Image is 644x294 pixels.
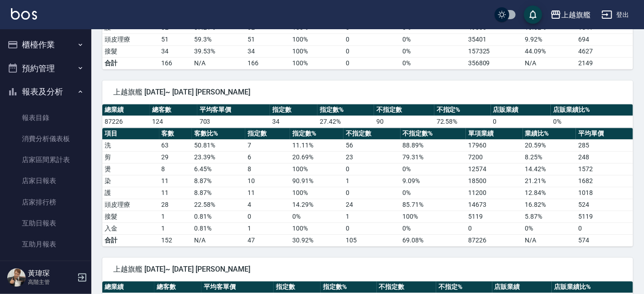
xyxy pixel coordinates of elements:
td: 8.25 % [523,151,576,163]
button: 上越旗艦 [547,5,594,24]
td: 24 [343,199,401,210]
td: 100 % [290,163,343,175]
td: 50.81 % [192,139,245,151]
a: 店家排行榜 [4,192,88,213]
td: 248 [576,151,633,163]
th: 客數 [159,128,192,140]
td: 8.87 % [192,187,245,199]
td: 18500 [466,175,523,187]
img: Logo [11,8,37,20]
th: 總客數 [154,281,201,293]
td: 51 [245,33,290,45]
td: 6.45 % [192,163,245,175]
td: 59.3 % [192,33,245,45]
td: 14.29 % [290,199,343,210]
td: 8.87 % [192,175,245,187]
td: 0 [343,187,401,199]
td: 79.31 % [401,151,466,163]
td: 12574 [466,163,523,175]
td: 入金 [102,222,159,234]
a: 互助排行榜 [4,255,88,276]
td: 1 [159,210,192,222]
td: 100 % [290,33,343,45]
td: 1 [245,222,290,234]
td: 14673 [466,199,523,210]
td: 0.81 % [192,210,245,222]
td: 1 [343,175,401,187]
td: 17960 [466,139,523,151]
td: 0 % [401,33,466,45]
td: 0 % [401,45,466,57]
td: 20.59 % [523,139,576,151]
td: 100% [290,57,343,69]
td: 85.71 % [401,199,466,210]
td: 90.91 % [290,175,343,187]
td: 12.84 % [523,187,576,199]
td: 28 [159,199,192,210]
td: 0 % [523,222,576,234]
th: 店販業績比% [552,281,633,293]
td: 87226 [102,115,150,127]
td: 9.92 % [523,33,576,45]
td: 23.39 % [192,151,245,163]
th: 平均客單價 [197,104,270,116]
td: 30.92% [290,234,343,246]
th: 店販業績 [491,104,551,116]
th: 不指定數% [401,128,466,140]
th: 指定數 [270,104,317,116]
table: a dense table [102,128,633,247]
td: N/A [192,57,245,69]
th: 總客數 [150,104,197,116]
h5: 黃瑋琛 [28,269,74,278]
td: 5119 [576,210,633,222]
button: 櫃檯作業 [4,33,88,57]
td: 524 [576,199,633,210]
td: 接髮 [102,210,159,222]
td: 157325 [466,45,523,57]
td: 88.89 % [401,139,466,151]
th: 總業績 [102,104,150,116]
td: 0 [491,115,551,127]
td: 574 [576,234,633,246]
td: 護 [102,187,159,199]
td: 0 % [551,115,633,127]
th: 單項業績 [466,128,523,140]
td: 染 [102,175,159,187]
td: 0 [343,222,401,234]
td: 6 [245,151,290,163]
th: 不指定% [436,281,492,293]
td: 剪 [102,151,159,163]
td: N/A [192,234,245,246]
td: 166 [245,57,290,69]
td: 285 [576,139,633,151]
td: 27.42 % [317,115,374,127]
td: 合計 [102,234,159,246]
td: 8 [245,163,290,175]
td: 87226 [466,234,523,246]
th: 指定數% [290,128,343,140]
div: 上越旗艦 [561,9,591,21]
td: 1 [343,210,401,222]
td: 14.42 % [523,163,576,175]
td: 5.87 % [523,210,576,222]
td: 0 [466,222,523,234]
a: 店家日報表 [4,170,88,191]
td: 356809 [466,57,523,69]
td: 44.09 % [523,45,576,57]
td: 頭皮理療 [102,199,159,210]
button: 登出 [598,6,633,23]
a: 互助日報表 [4,213,88,234]
td: 8 [159,163,192,175]
th: 不指定數 [343,128,401,140]
td: 20.69 % [290,151,343,163]
th: 不指定數 [374,104,434,116]
th: 平均單價 [576,128,633,140]
a: 報表目錄 [4,107,88,128]
td: 21.21 % [523,175,576,187]
td: 0% [401,57,466,69]
td: 合計 [102,57,159,69]
a: 店家區間累計表 [4,149,88,170]
td: 11200 [466,187,523,199]
th: 指定數% [321,281,377,293]
td: 0 % [401,187,466,199]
